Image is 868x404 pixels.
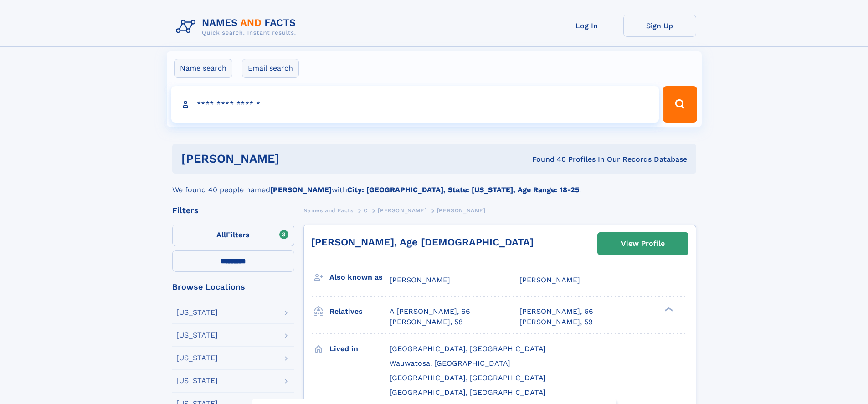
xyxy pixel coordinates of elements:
div: Browse Locations [172,283,294,291]
span: [PERSON_NAME] [519,276,580,284]
span: All [216,230,226,239]
div: View Profile [621,233,665,254]
a: C [364,205,368,216]
span: [PERSON_NAME] [378,207,426,214]
span: [GEOGRAPHIC_DATA], [GEOGRAPHIC_DATA] [390,344,546,353]
h3: Relatives [329,304,390,319]
a: Sign Up [623,15,696,37]
a: [PERSON_NAME], 66 [519,307,593,317]
img: Logo Names and Facts [172,15,303,39]
span: Wauwatosa, [GEOGRAPHIC_DATA] [390,359,510,368]
label: Email search [242,59,299,78]
label: Filters [172,225,294,246]
div: Found 40 Profiles In Our Records Database [406,154,687,164]
a: [PERSON_NAME], Age [DEMOGRAPHIC_DATA] [311,236,534,248]
a: Names and Facts [303,205,354,216]
span: [GEOGRAPHIC_DATA], [GEOGRAPHIC_DATA] [390,373,546,382]
h1: [PERSON_NAME] [181,153,406,164]
b: [PERSON_NAME] [270,185,332,194]
b: City: [GEOGRAPHIC_DATA], State: [US_STATE], Age Range: 18-25 [347,185,579,194]
button: Search Button [663,86,697,123]
span: [PERSON_NAME] [390,276,450,284]
div: We found 40 people named with . [172,174,696,195]
span: [GEOGRAPHIC_DATA], [GEOGRAPHIC_DATA] [390,388,546,397]
a: [PERSON_NAME], 59 [519,317,593,327]
input: search input [171,86,659,123]
div: [US_STATE] [176,377,218,384]
div: ❯ [663,307,673,312]
h3: Lived in [329,341,390,357]
a: [PERSON_NAME] [378,205,426,216]
a: A [PERSON_NAME], 66 [390,307,470,317]
a: View Profile [598,233,688,255]
div: [US_STATE] [176,332,218,339]
a: [PERSON_NAME], 58 [390,317,463,327]
a: Log In [550,15,623,37]
span: C [364,207,368,214]
div: [US_STATE] [176,309,218,316]
div: [US_STATE] [176,354,218,362]
span: [PERSON_NAME] [437,207,486,214]
h3: Also known as [329,270,390,285]
label: Name search [174,59,232,78]
div: Filters [172,206,294,215]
